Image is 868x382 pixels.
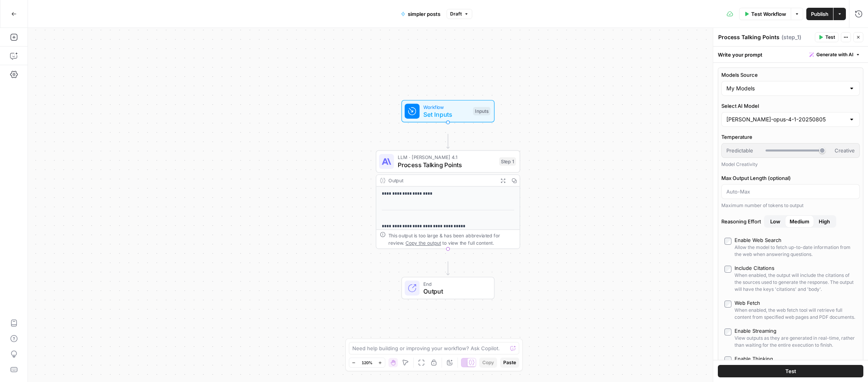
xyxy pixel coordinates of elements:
span: Low [770,218,780,225]
span: Set Inputs [423,110,470,119]
label: Max Output Length (optional) [721,174,860,182]
div: WorkflowSet InputsInputs [376,100,520,123]
div: Model Creativity [721,161,860,168]
span: Process Talking Points [398,160,496,169]
textarea: Process Talking Points [718,33,780,41]
input: claude-opus-4-1-20250805 [726,116,845,123]
button: Copy [479,358,497,368]
button: Test Workflow [739,8,791,20]
button: Test [815,32,839,42]
span: Test [825,34,835,41]
div: Enable Streaming [735,327,776,335]
span: ( step_1 ) [781,33,801,41]
g: Edge from step_1 to end [447,261,449,275]
span: Medium [790,218,809,225]
input: Include CitationsWhen enabled, the output will include the citations of the sources used to gener... [724,266,731,273]
label: Models Source [721,71,860,79]
span: Workflow [423,103,470,111]
span: Generate with AI [816,51,853,58]
label: Reasoning Effort [721,215,860,228]
span: LLM · [PERSON_NAME] 4.1 [398,154,496,161]
button: Reasoning EffortMediumHigh [766,215,785,228]
div: Web Fetch [735,299,760,307]
span: Copy [482,359,494,366]
div: This output is too large & has been abbreviated for review. to view the full content. [388,232,516,247]
div: Enable Web Search [735,236,781,244]
div: When enabled, the output will include the citations of the sources used to generate the response.... [735,272,857,293]
button: Draft [447,9,472,19]
div: Output [388,177,495,184]
button: Generate with AI [806,50,863,60]
div: Allow the model to fetch up-to-date information from the web when answering questions. [735,244,857,258]
span: simpler posts [408,10,440,18]
span: Publish [811,10,828,18]
span: Predictable [726,147,753,154]
label: Select AI Model [721,102,860,110]
label: Temperature [721,133,860,141]
input: Enable ThinkingIf you want the model to think longer and produce more accurate results for reason... [724,356,731,363]
div: View outputs as they are generated in real-time, rather than waiting for the entire execution to ... [735,335,857,349]
span: 120% [362,360,372,366]
div: Inputs [473,107,490,116]
div: EndOutput [376,277,520,299]
div: Maximum number of tokens to output [721,202,860,209]
button: Paste [500,358,519,368]
div: When enabled, the web fetch tool will retrieve full content from specified web pages and PDF docu... [735,307,857,321]
span: Draft [450,10,462,17]
div: Step 1 [499,157,516,166]
div: Include Citations [735,264,774,272]
button: simpler posts [396,8,445,20]
input: Web FetchWhen enabled, the web fetch tool will retrieve full content from specified web pages and... [724,301,731,308]
span: Creative [835,147,855,154]
span: Copy the output [405,240,441,245]
span: High [819,218,830,225]
input: Enable Web SearchAllow the model to fetch up-to-date information from the web when answering ques... [724,238,731,245]
input: Auto-Max [726,188,855,195]
div: Enable Thinking [735,355,773,363]
g: Edge from start to step_1 [447,134,449,149]
button: Publish [806,8,833,20]
button: Test [718,365,863,377]
button: Reasoning EffortLowMedium [814,215,835,228]
input: Enable StreamingView outputs as they are generated in real-time, rather than waiting for the enti... [724,328,731,335]
span: Test Workflow [751,10,786,18]
div: Write your prompt [713,47,868,62]
span: Paste [503,359,516,366]
input: My Models [726,85,845,92]
span: End [423,280,487,287]
span: Test [785,367,796,375]
span: Output [423,287,487,296]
